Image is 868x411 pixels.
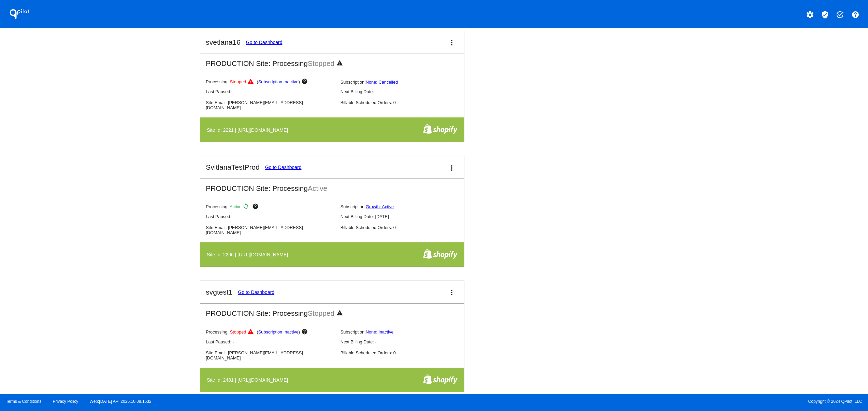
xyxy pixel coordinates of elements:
p: Site Email: [PERSON_NAME][EMAIL_ADDRESS][DOMAIN_NAME] [206,100,335,110]
p: Processing: [206,328,335,337]
h1: QPilot [6,7,33,21]
p: Next Billing Date: - [341,339,469,344]
h2: PRODUCTION Site: Processing [200,304,464,318]
mat-icon: warning [336,310,345,318]
img: f8a94bdc-cb89-4d40-bdcd-a0261eff8977 [423,374,458,384]
h4: Site Id: 2481 | [URL][DOMAIN_NAME] [207,377,291,383]
p: Processing: [206,78,335,86]
a: None: Cancelled [366,80,398,85]
p: Last Paused: - [206,339,335,344]
p: Next Billing Date: [DATE] [341,214,469,219]
h2: PRODUCTION Site: Processing [200,179,464,193]
span: Stopped [230,329,246,335]
h2: PRODUCTION Site: Processing [200,54,464,68]
a: Go to Dashboard [265,165,302,170]
p: Billable Scheduled Orders: 0 [341,100,469,105]
img: f8a94bdc-cb89-4d40-bdcd-a0261eff8977 [423,124,458,134]
mat-icon: warning [336,60,345,68]
a: Subscription Inactive [258,80,299,85]
img: f8a94bdc-cb89-4d40-bdcd-a0261eff8977 [423,249,458,259]
span: Stopped [308,59,334,67]
a: Privacy Policy [53,399,78,404]
span: ( ) [257,329,300,335]
p: Billable Scheduled Orders: 0 [341,350,469,355]
mat-icon: help [301,78,309,86]
mat-icon: more_vert [448,164,456,172]
p: Processing: [206,203,335,211]
h2: svgtest1 [206,288,232,296]
h2: svetlana16 [206,38,241,46]
mat-icon: warning [247,328,256,337]
a: Go to Dashboard [246,40,283,45]
mat-icon: sync [243,203,251,211]
p: Next Billing Date: - [341,89,469,94]
p: Subscription: [341,204,469,209]
p: Last Paused: - [206,214,335,219]
mat-icon: verified_user [821,11,829,19]
p: Subscription: [341,80,469,85]
span: Active [230,204,242,209]
mat-icon: help [851,11,859,19]
p: Billable Scheduled Orders: 0 [341,225,469,230]
span: ( ) [257,80,300,85]
mat-icon: more_vert [448,288,456,297]
a: Subscription Inactive [258,329,299,335]
p: Subscription: [341,329,469,335]
mat-icon: more_vert [448,39,456,47]
h4: Site Id: 2221 | [URL][DOMAIN_NAME] [207,127,291,133]
a: Web:[DATE] API:2025.10.08.1632 [90,399,151,404]
span: Copyright © 2024 QPilot, LLC [440,399,862,404]
mat-icon: help [252,203,260,211]
h2: SvitlanaTestProd [206,163,260,171]
span: Stopped [308,309,334,317]
a: None: Inactive [366,329,394,335]
p: Site Email: [PERSON_NAME][EMAIL_ADDRESS][DOMAIN_NAME] [206,225,335,235]
p: Last Paused: - [206,89,335,94]
span: Stopped [230,80,246,85]
mat-icon: settings [806,11,814,19]
p: Site Email: [PERSON_NAME][EMAIL_ADDRESS][DOMAIN_NAME] [206,350,335,360]
mat-icon: help [301,328,309,337]
h4: Site Id: 2296 | [URL][DOMAIN_NAME] [207,252,291,257]
a: Go to Dashboard [238,289,275,295]
a: Terms & Conditions [6,399,41,404]
mat-icon: add_task [836,11,844,19]
a: Growth: Active [366,204,394,209]
mat-icon: warning [247,78,256,86]
span: Active [308,184,327,192]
